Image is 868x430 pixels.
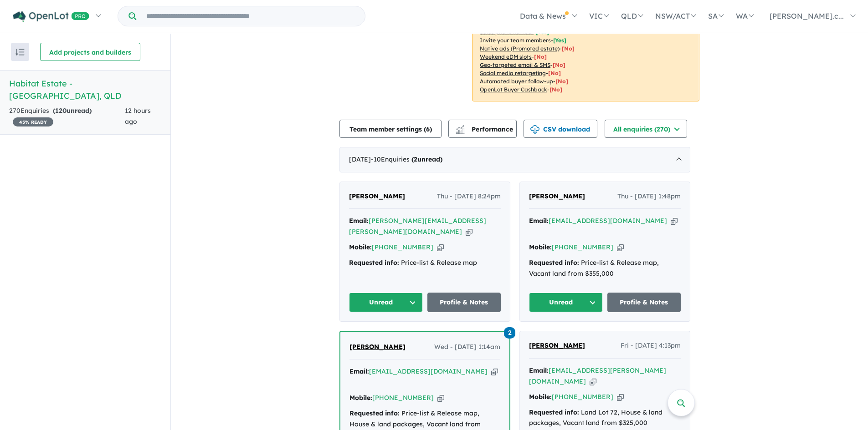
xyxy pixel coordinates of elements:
button: Copy [437,393,444,403]
img: line-chart.svg [456,125,464,130]
button: CSV download [524,120,597,138]
u: Social media retargeting [480,70,546,76]
div: 270 Enquir ies [9,106,125,127]
a: [PHONE_NUMBER] [372,394,434,402]
strong: Email: [349,367,369,375]
button: Unread [529,293,603,312]
span: [PERSON_NAME] [349,192,405,200]
span: [ Yes ] [553,37,566,44]
span: 2 [414,155,417,163]
span: - 10 Enquir ies [371,155,442,163]
input: Try estate name, suburb, builder or developer [138,6,363,26]
span: 45 % READY [13,117,53,126]
button: Copy [437,243,444,252]
a: [PHONE_NUMBER] [552,243,613,251]
strong: ( unread) [411,155,442,163]
u: Sales phone number [480,29,534,35]
span: [No] [534,53,547,60]
div: Price-list & Release map, Vacant land from $355,000 [529,258,681,279]
a: 2 [504,326,515,338]
button: Unread [349,293,423,312]
span: [PERSON_NAME] [529,341,585,349]
h5: Habitat Estate - [GEOGRAPHIC_DATA] , QLD [9,77,161,102]
span: [No] [553,61,565,68]
strong: Mobile: [529,393,552,401]
a: Profile & Notes [607,293,681,312]
a: [PERSON_NAME] [529,340,585,351]
strong: Email: [529,217,549,225]
strong: Requested info: [529,258,579,267]
button: Performance [448,120,517,138]
span: 2 [504,327,515,339]
img: download icon [530,125,539,134]
strong: Requested info: [349,258,399,267]
button: Copy [617,392,624,402]
strong: Mobile: [529,243,552,251]
strong: Email: [529,366,549,374]
button: Copy [617,243,624,252]
span: [No] [548,70,561,76]
u: Native ads (Promoted estate) [480,45,560,52]
button: Copy [466,227,473,237]
button: All enquiries (270) [605,120,687,138]
u: Geo-targeted email & SMS [480,61,550,68]
a: [PERSON_NAME][EMAIL_ADDRESS][PERSON_NAME][DOMAIN_NAME] [349,217,486,236]
u: Invite your team members [480,37,551,44]
span: 12 hours ago [125,106,151,126]
span: 6 [426,125,430,133]
div: [DATE] [339,147,690,172]
strong: Mobile: [349,394,372,402]
a: [PERSON_NAME] [349,342,406,353]
span: Thu - [DATE] 1:48pm [617,191,681,202]
a: [PERSON_NAME] [349,191,405,202]
button: Copy [671,216,678,226]
button: Copy [491,367,498,376]
a: [EMAIL_ADDRESS][DOMAIN_NAME] [549,217,667,225]
span: [PERSON_NAME] [349,343,406,351]
span: Wed - [DATE] 1:14am [434,342,500,353]
span: Fri - [DATE] 4:13pm [621,340,681,351]
div: Price-list & Release map [349,258,501,268]
strong: Requested info: [529,408,579,416]
img: sort.svg [15,49,25,56]
span: [No] [550,86,562,93]
a: [PHONE_NUMBER] [372,243,433,251]
strong: Mobile: [349,243,372,251]
a: [PERSON_NAME] [529,191,585,202]
a: [EMAIL_ADDRESS][DOMAIN_NAME] [369,367,488,375]
u: Automated buyer follow-up [480,78,553,85]
div: Land Lot 72, House & land packages, Vacant land from $325,000 [529,407,681,429]
a: Profile & Notes [427,293,501,312]
span: [No] [555,78,568,85]
strong: ( unread) [53,106,92,115]
button: Add projects and builders [40,43,140,61]
strong: Email: [349,217,369,225]
button: Copy [590,377,596,386]
span: Thu - [DATE] 8:24pm [437,191,501,202]
button: Team member settings (6) [339,120,442,138]
span: Performance [457,125,513,133]
img: bar-chart.svg [456,128,465,134]
u: OpenLot Buyer Cashback [480,86,547,93]
span: [PERSON_NAME].c... [770,11,844,20]
a: [EMAIL_ADDRESS][PERSON_NAME][DOMAIN_NAME] [529,366,666,385]
u: Weekend eDM slots [480,53,532,60]
a: [PHONE_NUMBER] [552,393,613,401]
strong: Requested info: [349,409,400,417]
span: [PERSON_NAME] [529,192,585,200]
span: [No] [562,45,575,52]
img: Openlot PRO Logo White [13,11,89,22]
span: 120 [55,106,67,115]
span: [ Yes ] [536,29,549,35]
